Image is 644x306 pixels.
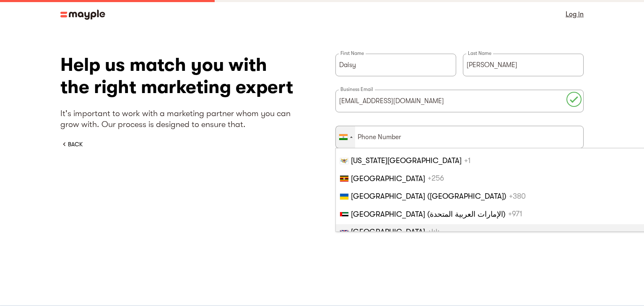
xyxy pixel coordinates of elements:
p: It's important to work with a marketing partner whom you can grow with. Our process is designed t... [60,108,309,130]
span: [US_STATE][GEOGRAPHIC_DATA] [351,156,462,165]
h1: Help us match you with the right marketing expert [60,54,309,98]
input: Phone Number [335,126,584,148]
form: briefForm [335,54,584,189]
span: [GEOGRAPHIC_DATA] (‫الإمارات العربية المتحدة‬‎) [351,210,506,218]
span: [GEOGRAPHIC_DATA] [351,174,425,183]
span: +44 [428,228,440,236]
div: BACK [68,140,83,148]
label: Business Email [339,86,375,93]
span: +1 [464,156,471,165]
span: +971 [508,210,522,218]
span: [GEOGRAPHIC_DATA] [351,228,425,236]
div: India (भारत): +91 [336,126,355,148]
a: Log in [566,8,584,20]
span: +380 [509,192,526,200]
label: Last Name [466,50,493,57]
span: [GEOGRAPHIC_DATA] ([GEOGRAPHIC_DATA]) [351,192,506,200]
label: First Name [339,50,366,57]
span: +256 [428,174,444,183]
